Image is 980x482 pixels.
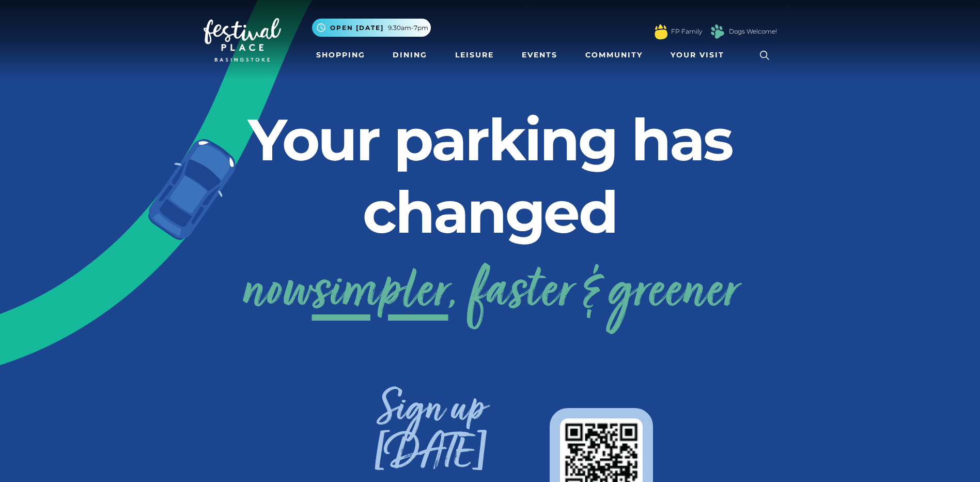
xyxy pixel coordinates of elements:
[581,46,647,65] a: Community
[671,27,702,36] a: FP Family
[518,46,562,65] a: Events
[330,23,384,33] span: Open [DATE]
[204,103,777,248] h2: Your parking has changed
[388,46,431,65] a: Dining
[666,46,734,65] a: Your Visit
[242,252,738,335] a: nowsimpler, faster & greener
[312,19,431,37] button: Open [DATE] 9.30am-7pm
[729,27,777,36] a: Dogs Welcome!
[204,18,281,62] img: Festival Place Logo
[388,23,428,33] span: 9.30am-7pm
[312,252,448,335] span: simpler
[451,46,498,65] a: Leisure
[312,46,369,65] a: Shopping
[671,50,724,61] span: Your Visit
